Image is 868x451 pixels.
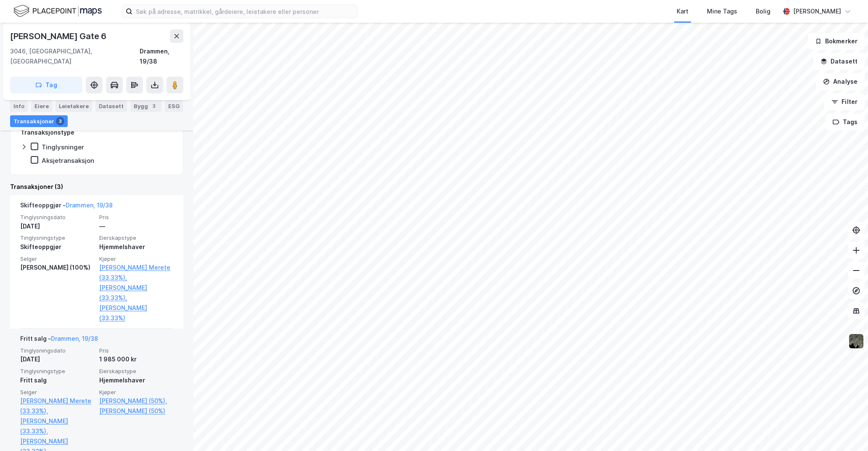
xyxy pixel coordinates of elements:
[10,100,28,112] div: Info
[10,46,140,66] div: 3046, [GEOGRAPHIC_DATA], [GEOGRAPHIC_DATA]
[132,5,357,18] input: Søk på adresse, matrikkel, gårdeiere, leietakere eller personer
[66,202,113,209] a: Drammen, 19/38
[20,200,113,214] div: Skifteoppgjør -
[20,214,94,221] span: Tinglysningsdato
[20,416,94,436] a: [PERSON_NAME] (33.33%),
[20,368,94,375] span: Tinglysningstype
[826,411,868,451] iframe: Chat Widget
[20,396,94,416] a: [PERSON_NAME] Merete (33.33%),
[20,354,94,364] div: [DATE]
[21,127,74,138] div: Transaksjonstype
[99,347,173,354] span: Pris
[165,100,183,112] div: ESG
[10,77,82,93] button: Tag
[95,100,127,112] div: Datasett
[13,4,102,19] img: logo.f888ab2527a4732fd821a326f86c7f29.svg
[150,102,158,110] div: 3
[130,100,161,112] div: Bygg
[808,33,865,50] button: Bokmerker
[99,242,173,252] div: Hjemmelshaver
[42,143,84,151] div: Tinglysninger
[99,234,173,241] span: Eierskapstype
[20,347,94,354] span: Tinglysningsdato
[42,157,94,164] div: Aksjetransaksjon
[677,6,688,16] div: Kart
[20,242,94,252] div: Skifteoppgjør
[10,29,108,43] div: [PERSON_NAME] Gate 6
[20,334,98,347] div: Fritt salg -
[99,221,173,231] div: —
[99,406,173,416] a: [PERSON_NAME] (50%)
[99,303,173,323] a: [PERSON_NAME] (33.33%)
[756,6,770,16] div: Bolig
[824,93,865,110] button: Filter
[99,263,173,283] a: [PERSON_NAME] Merete (33.33%),
[99,389,173,396] span: Kjøper
[707,6,737,16] div: Mine Tags
[20,263,94,273] div: [PERSON_NAME] (100%)
[826,411,868,451] div: Kontrollprogram for chat
[20,375,94,385] div: Fritt salg
[99,375,173,385] div: Hjemmelshaver
[56,117,64,125] div: 3
[813,53,865,70] button: Datasett
[99,214,173,221] span: Pris
[99,255,173,263] span: Kjøper
[51,335,98,342] a: Drammen, 19/38
[99,396,173,406] a: [PERSON_NAME] (50%),
[20,255,94,263] span: Selger
[10,115,68,127] div: Transaksjoner
[99,368,173,375] span: Eierskapstype
[816,73,865,90] button: Analyse
[848,333,864,349] img: 9k=
[56,100,92,112] div: Leietakere
[20,389,94,396] span: Selger
[20,221,94,231] div: [DATE]
[10,182,183,192] div: Transaksjoner (3)
[793,6,841,16] div: [PERSON_NAME]
[99,283,173,303] a: [PERSON_NAME] (33.33%),
[140,46,183,66] div: Drammen, 19/38
[20,234,94,241] span: Tinglysningstype
[99,354,173,364] div: 1 985 000 kr
[826,114,865,130] button: Tags
[31,100,52,112] div: Eiere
